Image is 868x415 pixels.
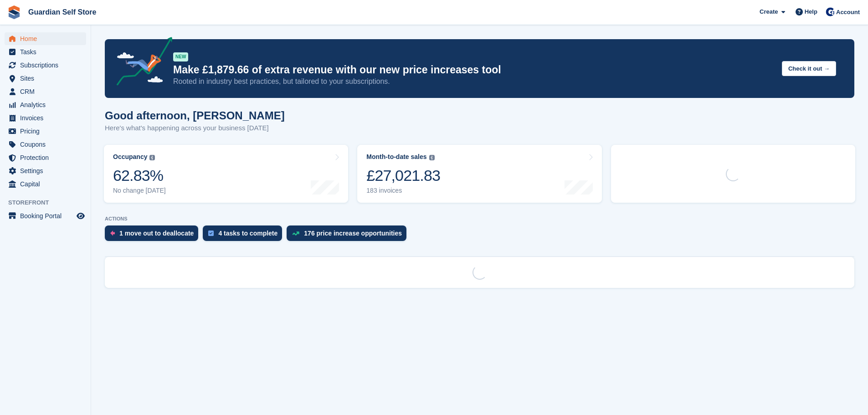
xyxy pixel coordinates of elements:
img: move_outs_to_deallocate_icon-f764333ba52eb49d3ac5e1228854f67142a1ed5810a6f6cc68b1a99e826820c5.svg [110,231,115,236]
span: CRM [20,85,75,98]
span: Invoices [20,112,75,124]
a: menu [5,125,86,138]
div: NEW [173,52,188,61]
a: menu [5,112,86,124]
a: menu [5,210,86,222]
img: stora-icon-8386f47178a22dfd0bd8f6a31ec36ba5ce8667c1dd55bd0f319d3a0aa187defe.svg [7,5,21,19]
a: menu [5,178,86,190]
span: Account [836,8,860,17]
span: Protection [20,151,75,164]
div: Month-to-date sales [366,153,426,161]
a: menu [5,85,86,98]
a: Guardian Self Store [25,5,100,20]
a: menu [5,59,86,72]
p: ACTIONS [105,216,854,222]
span: Home [20,32,75,45]
a: menu [5,151,86,164]
img: icon-info-grey-7440780725fd019a000dd9b08b2336e03edf1995a4989e88bcd33f0948082b44.svg [149,155,155,160]
img: price-adjustments-announcement-icon-8257ccfd72463d97f412b2fc003d46551f7dbcb40ab6d574587a9cd5c0d94... [109,37,173,89]
p: Make £1,879.66 of extra revenue with our new price increases tool [173,63,775,77]
img: task-75834270c22a3079a89374b754ae025e5fb1db73e45f91037f5363f120a921f8.svg [208,231,214,236]
a: menu [5,72,86,85]
a: Preview store [75,210,86,221]
div: No change [DATE] [113,187,166,195]
div: 176 price increase opportunities [304,230,402,237]
p: Rooted in industry best practices, but tailored to your subscriptions. [173,77,775,87]
span: Analytics [20,98,75,111]
span: Subscriptions [20,59,75,72]
a: menu [5,138,86,151]
span: Storefront [8,198,91,207]
a: menu [5,164,86,177]
span: Pricing [20,125,75,138]
span: Capital [20,178,75,190]
span: Tasks [20,46,75,58]
a: 1 move out to deallocate [105,225,203,246]
a: Occupancy 62.83% No change [DATE] [104,145,348,203]
h1: Good afternoon, [PERSON_NAME] [105,109,285,122]
span: Sites [20,72,75,85]
div: 62.83% [113,166,166,185]
span: Booking Portal [20,210,75,222]
img: Tom Scott [826,7,835,16]
a: Month-to-date sales £27,021.83 183 invoices [357,145,601,203]
img: price_increase_opportunities-93ffe204e8149a01c8c9dc8f82e8f89637d9d84a8eef4429ea346261dce0b2c0.svg [292,231,299,236]
a: menu [5,98,86,111]
div: £27,021.83 [366,166,440,185]
span: Settings [20,164,75,177]
div: Occupancy [113,153,147,161]
a: 4 tasks to complete [203,225,287,246]
a: 176 price increase opportunities [287,225,411,246]
p: Here's what's happening across your business [DATE] [105,123,285,133]
a: menu [5,32,86,45]
span: Create [760,7,778,16]
div: 1 move out to deallocate [119,230,194,237]
div: 4 tasks to complete [218,230,277,237]
span: Help [805,7,817,16]
div: 183 invoices [366,187,440,195]
img: icon-info-grey-7440780725fd019a000dd9b08b2336e03edf1995a4989e88bcd33f0948082b44.svg [429,155,435,160]
a: menu [5,46,86,58]
button: Check it out → [782,61,836,76]
span: Coupons [20,138,75,151]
